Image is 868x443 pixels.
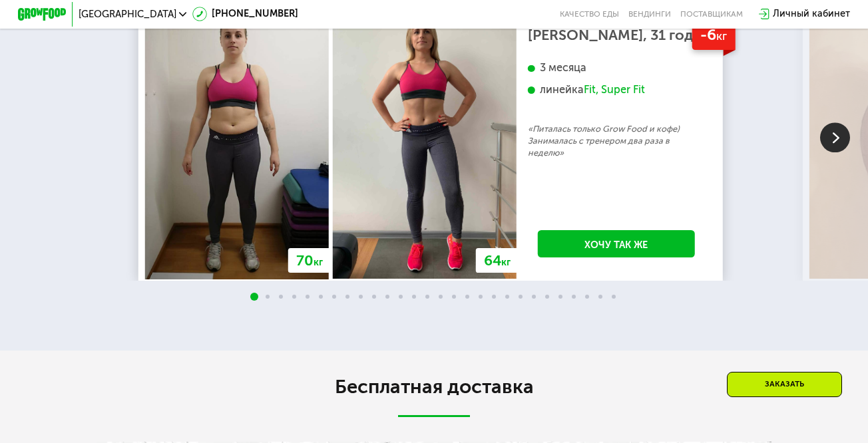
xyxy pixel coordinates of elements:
[501,256,511,268] span: кг
[288,248,331,273] div: 70
[680,9,743,19] div: поставщикам
[773,7,850,21] div: Личный кабинет
[192,7,298,21] a: [PHONE_NUMBER]
[538,230,694,257] a: Хочу так же
[476,248,519,273] div: 64
[97,375,771,399] h2: Бесплатная доставка
[314,256,323,268] span: кг
[727,372,842,397] div: Заказать
[560,9,619,19] a: Качество еды
[528,29,705,41] div: [PERSON_NAME], 31 год
[528,61,705,75] div: 3 месяца
[820,122,850,152] img: Slide right
[716,29,727,43] span: кг
[692,20,736,50] div: -6
[528,83,705,97] div: линейка
[584,83,645,97] div: Fit, Super Fit
[79,9,176,19] span: [GEOGRAPHIC_DATA]
[528,123,705,159] p: «Питалась только Grow Food и кофе) Занималась с тренером два раза в неделю»
[628,9,671,19] a: Вендинги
